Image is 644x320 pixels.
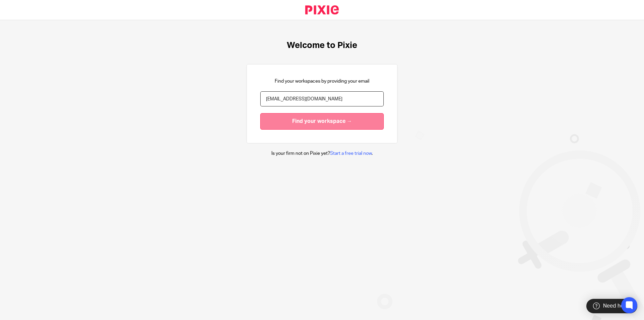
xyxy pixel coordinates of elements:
[275,78,369,85] p: Find your workspaces by providing your email
[586,299,637,313] div: Need help?
[330,151,372,156] a: Start a free trial now
[260,91,384,106] input: name@example.com
[287,40,357,51] h1: Welcome to Pixie
[271,150,373,157] p: Is your firm not on Pixie yet? .
[260,113,384,130] input: Find your workspace →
